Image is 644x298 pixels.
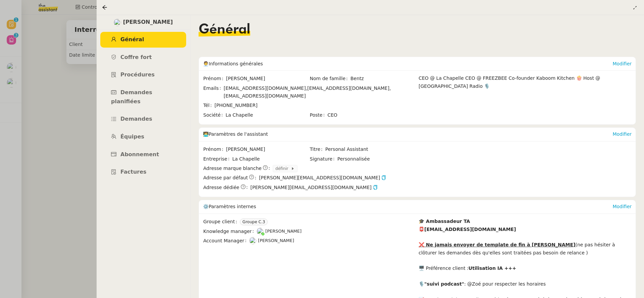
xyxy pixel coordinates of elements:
[257,228,264,235] img: users%2FoFdbodQ3TgNoWt9kP3GXAs5oaCq1%2Favatar%2Fprofile-pic.png
[100,67,186,83] a: Procédures
[209,204,256,209] span: Paramètres internes
[351,75,416,82] span: Bentz
[225,111,309,119] span: La Chapelle
[120,36,144,43] span: Général
[100,50,186,65] a: Coffre fort
[100,111,186,127] a: Demandes
[209,131,268,137] span: Paramètres de l'assistant
[310,111,328,119] span: Poste
[100,32,186,48] a: Général
[310,145,325,153] span: Titre
[310,75,351,82] span: Nom de famille
[240,219,268,225] nz-tag: Groupe C.3
[120,133,144,140] span: Équipes
[419,280,632,288] div: 🎙️ : @Zoé pour respecter les horaires
[251,184,378,191] span: [PERSON_NAME][EMAIL_ADDRESS][DOMAIN_NAME]
[114,19,121,26] img: users%2F37wbV9IbQuXMU0UH0ngzBXzaEe12%2Favatar%2Fcba66ece-c48a-48c8-9897-a2adc1834457
[419,226,632,233] div: 📮
[224,85,307,91] span: [EMAIL_ADDRESS][DOMAIN_NAME],
[612,61,632,66] a: Modifier
[120,151,159,158] span: Abonnement
[203,237,249,245] span: Account Manager
[203,102,214,109] span: Tél
[424,227,516,232] strong: [EMAIL_ADDRESS][DOMAIN_NAME]
[424,281,464,287] strong: "suivi podcast"
[259,174,386,182] span: [PERSON_NAME][EMAIL_ADDRESS][DOMAIN_NAME]
[226,75,309,82] span: [PERSON_NAME]
[575,242,577,247] u: (
[214,103,257,108] span: [PHONE_NUMBER]
[310,155,337,163] span: Signature
[203,200,612,214] div: ⚙️
[249,237,257,244] img: users%2FNTfmycKsCFdqp6LX6USf2FmuPJo2%2Favatar%2F16D86256-2126-4AE5-895D-3A0011377F92_1_102_o-remo...
[203,165,262,172] span: Adresse marque blanche
[203,184,239,191] span: Adresse dédiée
[469,265,516,271] strong: Utilisation IA +++
[203,155,232,163] span: Entreprise
[419,264,632,272] div: 🖥️ Préférence client :
[325,145,416,153] span: Personal Assistant
[275,165,291,172] span: définir
[203,228,257,235] span: Knowledge manager
[419,219,470,224] strong: 🎓 Ambassadeur TA
[226,145,309,153] span: [PERSON_NAME]
[203,84,224,100] span: Emails
[612,204,632,209] a: Modifier
[224,93,306,99] span: [EMAIL_ADDRESS][DOMAIN_NAME]
[123,18,173,27] span: [PERSON_NAME]
[203,145,226,153] span: Prénom
[203,218,240,226] span: Groupe client
[307,85,391,91] span: [EMAIL_ADDRESS][DOMAIN_NAME],
[209,61,263,66] span: Informations générales
[120,169,147,175] span: Factures
[100,129,186,145] a: Équipes
[337,155,370,163] span: Personnalisée
[100,147,186,163] a: Abonnement
[120,54,152,60] span: Coffre fort
[120,71,155,78] span: Procédures
[419,74,632,120] div: CEO @ La Chapelle CEO @ FREEZBEE Co-founder Kaboom Kitchen 🍿 Host @ [GEOGRAPHIC_DATA] Radio 🎙️
[203,57,612,70] div: 🧑‍💼
[120,116,152,122] span: Demandes
[265,229,302,234] span: [PERSON_NAME]
[612,131,632,137] a: Modifier
[203,75,226,82] span: Prénom
[203,128,612,141] div: 🧑‍💻
[203,111,225,119] span: Société
[232,155,309,163] span: La Chapelle
[203,174,248,182] span: Adresse par défaut
[111,89,152,105] span: Demandes planifiées
[258,238,294,243] span: [PERSON_NAME]
[327,111,416,119] span: CEO
[419,242,575,247] u: ❌ Ne jamais envoyer de template de fin à [PERSON_NAME]
[419,241,632,257] div: ne pas hésiter à clôturer les demandes dès qu'elles sont traitées pas besoin de relance )
[199,23,250,37] span: Général
[100,85,186,109] a: Demandes planifiées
